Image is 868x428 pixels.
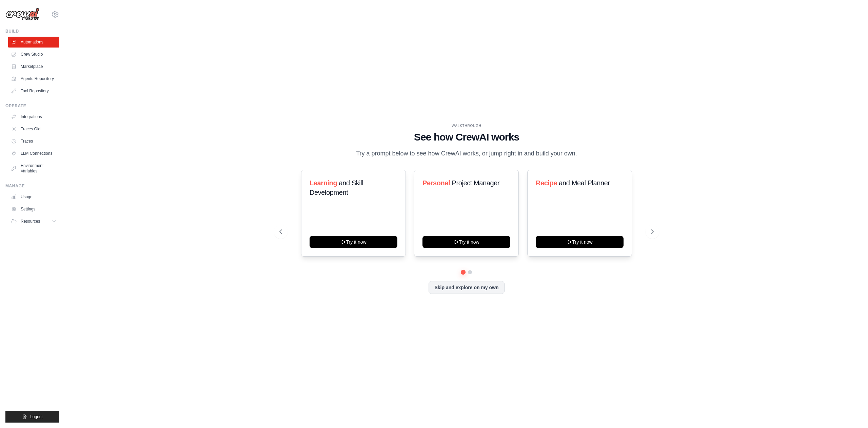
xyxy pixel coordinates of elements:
a: Traces [8,136,59,147]
p: Try a prompt below to see how CrewAI works, or jump right in and build your own. [353,149,580,159]
a: Traces Old [8,124,59,134]
a: Usage [8,191,59,202]
button: Resources [8,216,59,227]
a: Environment Variables [8,160,59,176]
span: and Meal Planner [559,179,610,187]
span: Personal [422,179,450,187]
button: Try it now [536,236,624,248]
div: Operate [5,103,59,109]
div: Manage [5,183,59,189]
a: Integrations [8,111,59,122]
button: Try it now [422,236,510,248]
a: Agents Repository [8,73,59,84]
a: Settings [8,204,59,215]
span: Learning [310,179,337,187]
h1: See how CrewAI works [279,131,654,143]
a: LLM Connections [8,148,59,159]
span: and Skill Development [310,179,363,196]
button: Skip and explore on my own [429,281,504,294]
a: Crew Studio [8,49,59,60]
span: Project Manager [452,179,500,187]
span: Recipe [536,179,557,187]
span: Resources [21,219,40,224]
button: Logout [5,411,59,423]
span: Logout [30,414,43,420]
a: Automations [8,37,59,48]
button: Try it now [310,236,397,248]
div: WALKTHROUGH [279,123,654,128]
a: Tool Repository [8,86,59,96]
a: Marketplace [8,61,59,72]
div: Build [5,29,59,34]
img: Logo [5,8,39,21]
